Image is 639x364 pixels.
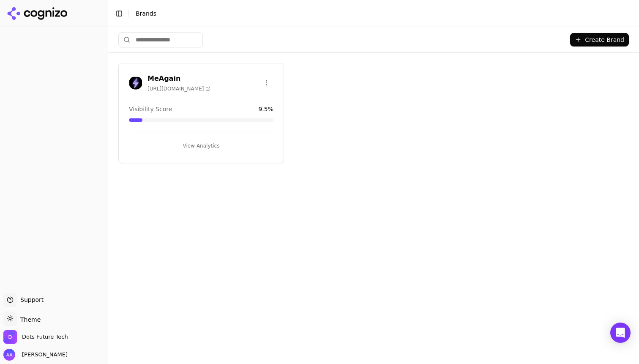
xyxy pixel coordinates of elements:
[136,9,615,18] nav: breadcrumb
[258,105,273,113] span: 9.5 %
[570,33,629,47] button: Create Brand
[129,105,172,113] span: Visibility Score
[136,10,156,17] span: Brands
[17,296,44,304] span: Support
[129,139,273,153] button: View Analytics
[3,330,17,344] img: Dots Future Tech
[610,323,631,343] div: Open Intercom Messenger
[147,85,210,92] span: [URL][DOMAIN_NAME]
[3,349,15,361] img: Ameer Asghar
[3,330,68,344] button: Open organization switcher
[22,333,68,341] span: Dots Future Tech
[129,76,142,90] img: MeAgain
[147,74,210,84] h3: MeAgain
[19,351,68,359] span: [PERSON_NAME]
[17,316,41,323] span: Theme
[3,349,68,361] button: Open user button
